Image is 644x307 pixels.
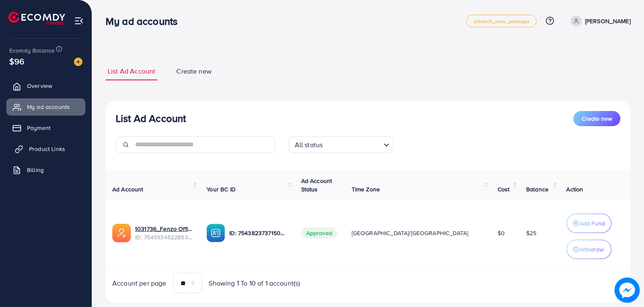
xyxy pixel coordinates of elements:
[580,218,605,228] p: Add Fund
[176,66,212,76] span: Create new
[29,145,65,153] span: Product Links
[9,46,55,55] span: Ecomdy Balance
[289,136,394,153] div: Search for option
[615,278,640,303] img: image
[473,19,530,24] span: adreach_new_package
[6,77,85,94] a: Overview
[74,58,82,66] img: image
[229,228,287,238] p: ID: 7543823737150406657
[108,66,155,76] span: List Ad Account
[585,16,631,26] p: [PERSON_NAME]
[207,185,236,193] span: Your BC ID
[116,112,186,124] h3: List Ad Account
[27,82,52,90] span: Overview
[6,119,85,136] a: Payment
[352,229,469,237] span: [GEOGRAPHIC_DATA]/[GEOGRAPHIC_DATA]
[27,124,50,132] span: Payment
[112,185,143,193] span: Ad Account
[209,278,300,288] span: Showing 1 To 10 of 1 account(s)
[567,240,612,259] button: Withdraw
[74,16,84,26] img: menu
[573,111,620,126] button: Create new
[301,228,337,238] span: Approved
[352,185,380,193] span: Time Zone
[135,233,193,241] span: ID: 7545934522853097489
[293,139,325,151] span: All status
[27,166,44,174] span: Billing
[526,229,536,237] span: $25
[582,114,612,123] span: Create new
[135,225,193,233] a: 1031736_Fenzo Official_1756924832043
[498,229,505,237] span: $0
[580,244,604,254] p: Withdraw
[325,137,380,151] input: Search for option
[112,278,167,288] span: Account per page
[567,214,612,233] button: Add Fund
[498,185,510,193] span: Cost
[6,140,85,157] a: Product Links
[135,225,193,242] div: <span class='underline'>1031736_Fenzo Official_1756924832043</span></br>7545934522853097489
[8,12,65,25] img: logo
[301,177,332,193] span: Ad Account Status
[526,185,549,193] span: Balance
[466,15,537,27] a: adreach_new_package
[6,161,85,178] a: Billing
[112,224,131,242] img: ic-ads-acc.e4c84228.svg
[6,98,85,115] a: My ad accounts
[207,224,225,242] img: ic-ba-acc.ded83a64.svg
[106,15,184,27] h3: My ad accounts
[567,185,583,193] span: Action
[567,16,631,26] a: [PERSON_NAME]
[9,55,24,67] span: $96
[27,103,70,111] span: My ad accounts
